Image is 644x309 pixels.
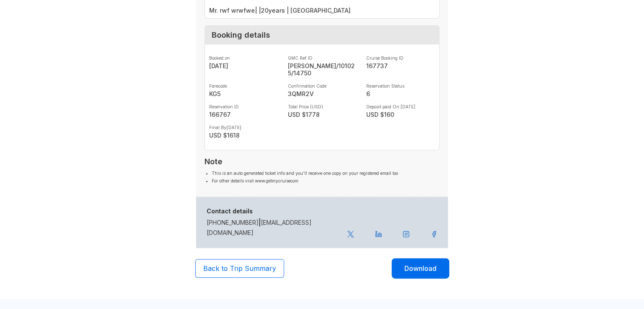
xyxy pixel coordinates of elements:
[404,263,437,273] span: Download
[366,62,435,69] strong: 167737
[207,208,337,215] h6: Contact details
[209,111,278,118] strong: 166767
[205,26,439,44] div: Booking details
[288,104,357,109] label: Total Price (USD)
[366,111,435,118] strong: USD $ 160
[195,259,284,278] button: Back to Trip Summary
[366,55,435,61] label: Cruise Booking ID
[366,83,435,88] label: Reservation Status
[209,132,278,139] strong: USD $ 1618
[209,125,278,130] label: Final By [DATE]
[212,169,439,177] li: This is an auto generated ticket info and you’ll receive one copy on your registered email too
[288,62,357,77] strong: [PERSON_NAME]/101025/14750
[205,157,439,166] h3: Note
[209,90,278,97] strong: KG5
[209,7,435,14] strong: Mr. rwf wrwfwe | | 20 years | [GEOGRAPHIC_DATA]
[288,111,357,118] strong: USD $ 1778
[288,83,357,88] label: Confirmation Code
[209,83,278,88] label: Farecode
[288,55,357,61] label: GMC Ref ID
[209,55,278,61] label: Booked on
[202,208,342,237] div: |
[209,62,278,69] strong: [DATE]
[209,104,278,109] label: Reservation ID
[392,258,449,279] button: Download
[207,219,259,226] a: [PHONE_NUMBER]
[212,177,439,185] li: For other details visit www.getmycruisecom
[366,104,435,109] label: Deposit paid On [DATE]
[366,90,435,97] strong: 6
[288,90,357,97] strong: 3QMR2V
